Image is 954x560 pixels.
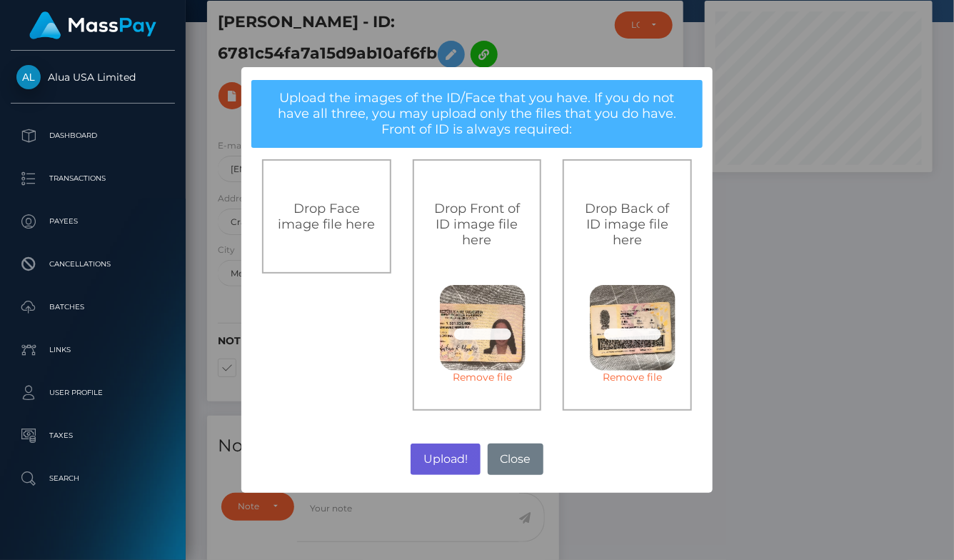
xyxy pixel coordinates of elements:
[16,125,169,146] p: Dashboard
[488,444,543,475] button: Close
[590,371,676,384] a: Remove file
[586,201,670,248] span: Drop Back of ID image file here
[16,382,169,404] p: User Profile
[434,201,520,248] span: Drop Front of ID image file here
[411,444,480,475] button: Upload!
[16,339,169,361] p: Links
[440,371,526,384] a: Remove file
[16,468,169,489] p: Search
[16,211,169,232] p: Payees
[278,90,676,137] span: Upload the images of the ID/Face that you have. If you do not have all three, you may upload only...
[16,168,169,189] p: Transactions
[11,71,175,84] span: Alua USA Limited
[278,201,375,232] span: Drop Face image file here
[16,65,41,89] img: Alua USA Limited
[16,296,169,318] p: Batches
[16,425,169,446] p: Taxes
[29,11,156,39] img: MassPay Logo
[16,254,169,275] p: Cancellations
